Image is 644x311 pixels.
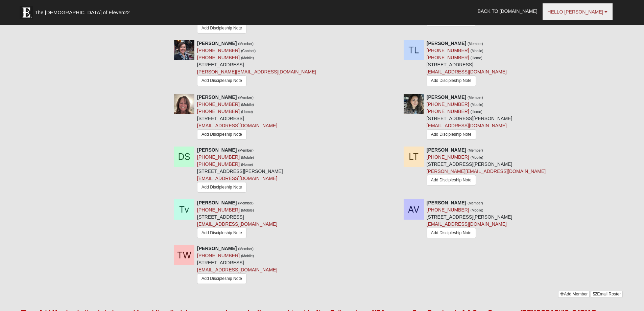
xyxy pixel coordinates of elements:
[427,175,476,185] a: Add Discipleship Note
[197,200,237,205] strong: [PERSON_NAME]
[427,94,512,141] div: [STREET_ADDRESS][PERSON_NAME]
[197,161,240,167] a: [PHONE_NUMBER]
[197,94,277,141] div: [STREET_ADDRESS]
[241,208,254,212] small: (Mobile)
[471,56,482,60] small: (Home)
[427,41,466,46] strong: [PERSON_NAME]
[241,254,254,258] small: (Mobile)
[197,246,237,251] strong: [PERSON_NAME]
[427,207,469,213] a: [PHONE_NUMBER]
[238,201,254,205] small: (Member)
[197,55,240,60] a: [PHONE_NUMBER]
[241,155,254,159] small: (Mobile)
[471,155,483,159] small: (Mobile)
[548,9,603,15] span: Hello [PERSON_NAME]
[241,56,254,60] small: (Mobile)
[427,55,469,60] a: [PHONE_NUMBER]
[197,102,240,107] a: [PHONE_NUMBER]
[197,221,277,227] a: [EMAIL_ADDRESS][DOMAIN_NAME]
[197,40,316,88] div: [STREET_ADDRESS]
[427,199,512,240] div: [STREET_ADDRESS][PERSON_NAME]
[197,109,240,114] a: [PHONE_NUMBER]
[238,42,254,46] small: (Member)
[197,207,240,213] a: [PHONE_NUMBER]
[543,3,613,20] a: Hello [PERSON_NAME]
[197,41,237,46] strong: [PERSON_NAME]
[427,147,466,153] strong: [PERSON_NAME]
[238,148,254,152] small: (Member)
[35,9,130,16] span: The [DEMOGRAPHIC_DATA] of Eleven22
[427,123,507,128] a: [EMAIL_ADDRESS][DOMAIN_NAME]
[427,109,469,114] a: [PHONE_NUMBER]
[427,69,507,74] a: [EMAIL_ADDRESS][DOMAIN_NAME]
[591,291,623,298] a: Email Roster
[427,48,469,53] a: [PHONE_NUMBER]
[197,123,277,128] a: [EMAIL_ADDRESS][DOMAIN_NAME]
[468,42,483,46] small: (Member)
[468,95,483,99] small: (Member)
[197,75,246,86] a: Add Discipleship Note
[16,2,151,19] a: The [DEMOGRAPHIC_DATA] of Eleven22
[197,182,246,193] a: Add Discipleship Note
[427,129,476,140] a: Add Discipleship Note
[427,200,466,205] strong: [PERSON_NAME]
[238,95,254,99] small: (Member)
[197,94,237,100] strong: [PERSON_NAME]
[197,176,277,181] a: [EMAIL_ADDRESS][DOMAIN_NAME]
[241,49,256,53] small: (Contact)
[197,147,283,194] div: [STREET_ADDRESS][PERSON_NAME]
[427,154,469,160] a: [PHONE_NUMBER]
[197,69,316,74] a: [PERSON_NAME][EMAIL_ADDRESS][DOMAIN_NAME]
[197,23,246,34] a: Add Discipleship Note
[241,162,253,166] small: (Home)
[197,228,246,238] a: Add Discipleship Note
[197,199,277,240] div: [STREET_ADDRESS]
[427,75,476,86] a: Add Discipleship Note
[558,291,590,298] a: Add Member
[197,267,277,272] a: [EMAIL_ADDRESS][DOMAIN_NAME]
[427,221,507,227] a: [EMAIL_ADDRESS][DOMAIN_NAME]
[468,148,483,152] small: (Member)
[427,228,476,238] a: Add Discipleship Note
[471,103,483,107] small: (Mobile)
[197,48,240,53] a: [PHONE_NUMBER]
[197,154,240,160] a: [PHONE_NUMBER]
[473,3,543,20] a: Back to [DOMAIN_NAME]
[197,273,246,284] a: Add Discipleship Note
[468,201,483,205] small: (Member)
[241,103,254,107] small: (Mobile)
[197,129,246,140] a: Add Discipleship Note
[471,208,483,212] small: (Mobile)
[427,147,546,188] div: [STREET_ADDRESS][PERSON_NAME]
[20,6,33,19] img: Eleven22 logo
[427,40,507,88] div: [STREET_ADDRESS]
[197,253,240,258] a: [PHONE_NUMBER]
[241,110,253,114] small: (Home)
[427,102,469,107] a: [PHONE_NUMBER]
[197,245,277,286] div: [STREET_ADDRESS]
[471,49,483,53] small: (Mobile)
[427,169,546,174] a: [PERSON_NAME][EMAIL_ADDRESS][DOMAIN_NAME]
[427,94,466,100] strong: [PERSON_NAME]
[197,147,237,153] strong: [PERSON_NAME]
[471,110,482,114] small: (Home)
[238,247,254,251] small: (Member)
